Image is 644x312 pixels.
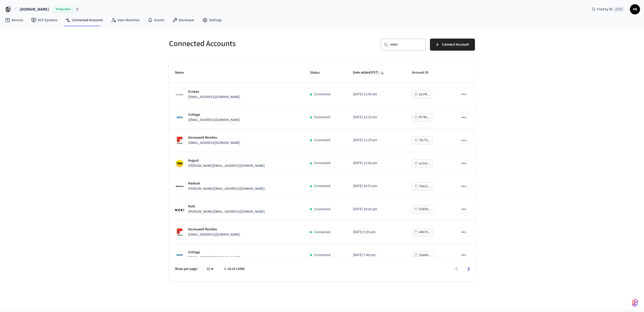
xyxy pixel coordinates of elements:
[412,182,433,190] button: 78e21...
[61,16,107,25] a: Connected Accounts
[188,140,240,146] p: [EMAIL_ADDRESS][DOMAIN_NAME]
[419,183,431,190] div: 78e21...
[412,136,433,144] button: 78c73...
[188,209,265,214] p: [PERSON_NAME][EMAIL_ADDRESS][DOMAIN_NAME]
[353,138,400,143] p: [DATE] 11:29 pm
[175,113,184,122] img: Schlage Logo, Square
[198,16,226,25] a: Settings
[614,7,624,12] span: Ctrl K
[353,161,400,166] p: [DATE] 11:06 pm
[20,6,49,12] span: [DOMAIN_NAME]
[107,16,144,25] a: User Identities
[188,158,265,163] p: August
[188,112,240,117] p: Schlage
[314,207,330,212] p: Connected
[353,183,400,189] p: [DATE] 10:51 pm
[412,205,433,213] button: b365b...
[188,227,240,232] p: Honeywell Resideo
[53,6,73,13] span: Production
[419,206,431,212] div: b365b...
[353,115,400,120] p: [DATE] 12:23 am
[430,39,475,51] button: Connect Account
[412,69,435,77] span: Account ID
[175,207,184,211] img: Nuki Logo, Square
[419,91,430,98] div: a224f...
[169,39,319,49] h5: Connected Accounts
[175,266,198,272] p: Rows per page:
[188,89,240,95] p: Ecobee
[442,41,469,48] span: Connect Account
[168,16,198,25] a: Developer
[175,90,184,99] img: ecobee_logo_square
[188,117,240,123] p: [EMAIL_ADDRESS][DOMAIN_NAME]
[188,250,240,255] p: Schlage
[412,113,432,121] button: f0746...
[353,207,400,212] p: [DATE] 10:10 pm
[632,299,638,307] img: SeamLogoGradient.69752ec5.svg
[188,232,240,237] p: [EMAIL_ADDRESS][DOMAIN_NAME]
[314,115,330,120] p: Connected
[27,16,61,25] a: ACS Systems
[188,181,265,186] p: Kwikset
[188,163,265,169] p: [PERSON_NAME][EMAIL_ADDRESS][DOMAIN_NAME]
[188,135,240,140] p: Honeywell Resideo
[314,253,330,258] p: Connected
[310,69,326,77] span: Status
[353,92,400,97] p: [DATE] 12:58 am
[188,255,240,260] p: [EMAIL_ADDRESS][DOMAIN_NAME]
[630,4,640,14] button: HS
[419,229,431,235] div: 44b75...
[419,252,431,258] div: 2da8b...
[353,230,400,235] p: [DATE] 9:30 pm
[314,230,330,235] p: Connected
[144,16,168,25] a: Events
[188,204,265,209] p: Nuki
[188,186,265,192] p: [PERSON_NAME][EMAIL_ADDRESS][DOMAIN_NAME]
[175,69,190,77] span: Name
[353,253,400,258] p: [DATE] 7:49 pm
[412,251,433,259] button: 2da8b...
[412,90,432,98] button: a224f...
[175,228,184,237] img: Honeywell Resideo
[412,159,432,167] button: ac2ca...
[175,251,184,260] img: Schlage Logo, Square
[314,138,330,143] p: Connected
[419,160,430,167] div: ac2ca...
[630,5,639,14] span: HS
[588,5,628,14] div: Find by IDCtrl K
[1,16,27,25] a: Devices
[224,266,245,272] p: 1–10 of 11000
[412,228,433,236] button: 44b75...
[175,182,184,191] img: Kwikset Logo, Square
[188,95,240,100] p: [EMAIL_ADDRESS][DOMAIN_NAME]
[419,114,430,120] div: f0746...
[353,69,385,77] span: Date added(PST)
[175,159,184,168] img: Yale Logo, Square
[204,265,216,273] div: 10
[314,92,330,97] p: Connected
[419,137,430,143] div: 78c73...
[314,161,330,166] p: Connected
[175,136,184,145] img: Honeywell Resideo
[314,183,330,189] p: Connected
[463,263,474,275] button: Go to next page
[597,7,613,12] span: Find by ID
